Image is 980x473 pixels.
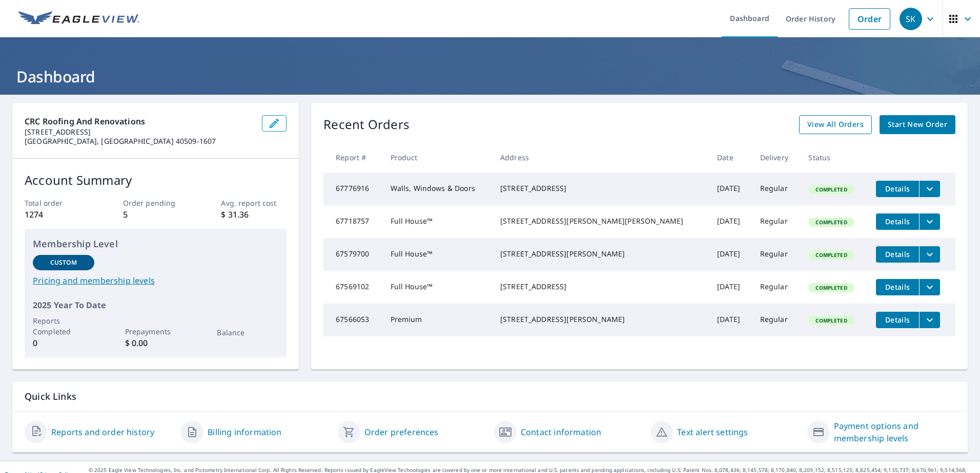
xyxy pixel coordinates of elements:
span: Start New Order [888,118,947,131]
th: Product [382,142,492,173]
p: Prepayments [125,326,187,337]
th: Delivery [752,142,801,173]
div: [STREET_ADDRESS][PERSON_NAME] [500,314,701,325]
button: detailsBtn-67579700 [876,246,919,263]
p: CRC Roofing and Renovations [25,115,254,127]
a: Order preferences [364,426,439,438]
button: filesDropdownBtn-67569102 [919,279,940,295]
span: View All Orders [807,118,864,131]
button: filesDropdownBtn-67776916 [919,181,940,197]
p: 5 [123,208,189,221]
div: [STREET_ADDRESS][PERSON_NAME][PERSON_NAME] [500,216,701,226]
td: 67718757 [323,205,382,238]
div: [STREET_ADDRESS] [500,282,701,292]
td: Full House™ [382,238,492,271]
p: Reports Completed [33,315,94,337]
p: 1274 [25,208,90,221]
p: Quick Links [25,390,955,403]
span: Details [882,184,913,193]
button: detailsBtn-67718757 [876,213,919,230]
a: Contact information [521,426,601,438]
p: Recent Orders [323,115,410,134]
button: detailsBtn-67569102 [876,279,919,295]
a: Order [849,8,890,30]
td: Walls, Windows & Doors [382,173,492,205]
p: Balance [217,327,278,338]
p: 2025 Year To Date [33,299,278,311]
p: $ 31.36 [221,208,287,221]
span: Completed [809,251,853,259]
p: Membership Level [33,237,278,251]
td: [DATE] [709,173,752,205]
td: 67776916 [323,173,382,205]
td: 67579700 [323,238,382,271]
th: Report # [323,142,382,173]
span: Completed [809,219,853,226]
p: [GEOGRAPHIC_DATA], [GEOGRAPHIC_DATA] 40509-1607 [25,137,254,146]
span: Completed [809,186,853,193]
button: filesDropdownBtn-67566053 [919,312,940,328]
td: [DATE] [709,304,752,336]
span: Details [882,315,913,325]
p: Total order [25,198,90,208]
td: [DATE] [709,238,752,271]
td: Regular [752,238,801,271]
span: Details [882,217,913,226]
a: View All Orders [799,115,872,134]
a: Text alert settings [677,426,748,438]
img: EV Logo [18,11,139,27]
a: Billing information [208,426,281,438]
a: Start New Order [880,115,955,134]
button: filesDropdownBtn-67579700 [919,246,940,263]
p: $ 0.00 [125,337,187,349]
span: Details [882,282,913,292]
p: Order pending [123,198,189,208]
td: [DATE] [709,205,752,238]
span: Completed [809,284,853,291]
td: Full House™ [382,205,492,238]
p: Custom [50,258,77,267]
td: Regular [752,173,801,205]
div: [STREET_ADDRESS][PERSON_NAME] [500,249,701,259]
a: Pricing and membership levels [33,274,278,287]
td: Regular [752,271,801,304]
a: Reports and order history [51,426,154,438]
a: Payment options and membership levels [834,420,955,444]
td: Regular [752,205,801,238]
p: 0 [33,337,94,349]
span: Completed [809,317,853,324]
span: Details [882,249,913,259]
td: Full House™ [382,271,492,304]
div: SK [900,8,922,30]
td: [DATE] [709,271,752,304]
th: Address [492,142,709,173]
th: Date [709,142,752,173]
td: Regular [752,304,801,336]
div: [STREET_ADDRESS] [500,183,701,193]
td: Premium [382,304,492,336]
th: Status [800,142,868,173]
p: Account Summary [25,171,287,189]
h1: Dashboard [12,66,968,87]
button: detailsBtn-67566053 [876,312,919,328]
p: Avg. report cost [221,198,287,208]
button: detailsBtn-67776916 [876,181,919,197]
p: [STREET_ADDRESS] [25,127,254,137]
button: filesDropdownBtn-67718757 [919,213,940,230]
td: 67566053 [323,304,382,336]
td: 67569102 [323,271,382,304]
